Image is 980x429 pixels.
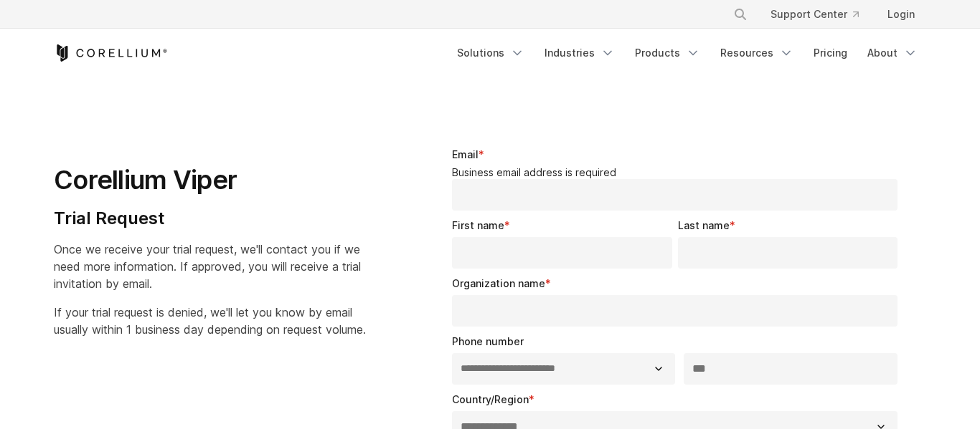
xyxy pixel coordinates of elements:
span: Phone number [452,335,524,347]
span: Once we receive your trial request, we'll contact you if we need more information. If approved, y... [54,242,361,291]
span: If your trial request is denied, we'll let you know by email usually within 1 business day depend... [54,305,366,337]
a: Support Center [759,1,870,27]
a: About [859,40,926,66]
a: Solutions [448,40,533,66]
a: Corellium Home [54,44,168,62]
h4: Trial Request [54,208,366,229]
span: Last name [678,219,730,231]
a: Resources [712,40,802,66]
button: Search [727,1,753,27]
span: Organization name [452,277,545,289]
span: First name [452,219,504,231]
span: Email [452,148,479,160]
a: Pricing [805,40,856,66]
legend: Business email address is required [452,166,903,179]
h1: Corellium Viper [54,164,366,196]
a: Industries [536,40,623,66]
a: Products [626,40,709,66]
div: Navigation Menu [716,1,926,27]
a: Login [876,1,926,27]
div: Navigation Menu [448,40,926,66]
span: Country/Region [452,393,529,405]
